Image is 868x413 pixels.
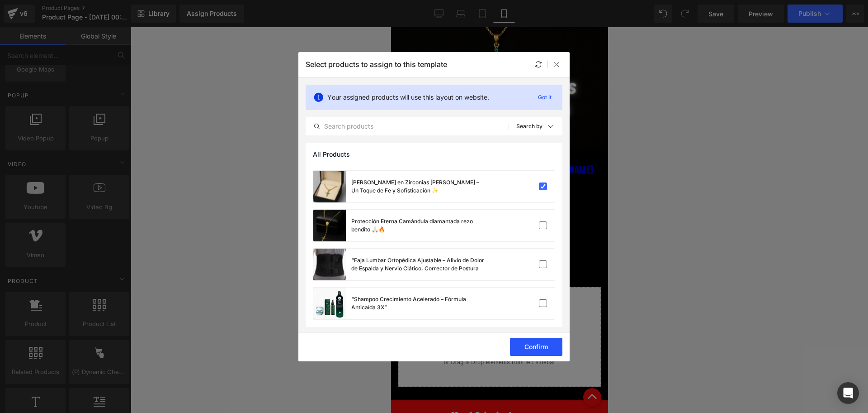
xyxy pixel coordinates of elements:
span: Add To Cart [89,181,128,190]
p: Search by [516,123,542,130]
div: [PERSON_NAME] en Zirconias [PERSON_NAME] – Un Toque de Fe y Sofisticación ✨ [351,178,487,195]
p: Select products to assign to this template [306,60,447,69]
span: All Products [313,151,350,158]
div: Open Intercom Messenger [837,382,859,404]
div: “Shampoo Crecimiento Acelerado – Fórmula Anticaída 3X” [351,295,487,312]
a: product-img [313,210,346,241]
button: Add To Cart [75,174,142,197]
p: or Drag & Drop elements from left sidebar [22,332,195,338]
a: product-img [313,171,346,202]
a: product-img [313,249,346,280]
a: product-img [313,288,346,319]
a: Add Single Section [68,307,149,325]
span: $179,998.00 [72,164,108,173]
span: $99,990.00 [112,162,145,174]
button: Confirm [510,338,562,356]
p: Your assigned products will use this layout on website. [327,92,489,102]
a: [PERSON_NAME] con Zirconias en [PERSON_NAME] Verde – Brillo y Estilo Atemporal 💎 [11,137,206,159]
input: Search products [306,121,509,132]
div: “Faja Lumbar Ortopédica Ajustable – Alivio de Dolor de Espalda y Nervio Ciático, Corrector de Pos... [351,256,487,273]
div: Protección Eterna Camándula diamantada rezo bendito 🙏🏻🔥 [351,217,487,234]
a: Explore Blocks [68,281,149,299]
p: Got it [534,92,555,103]
h2: Menú Principal [60,384,157,396]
